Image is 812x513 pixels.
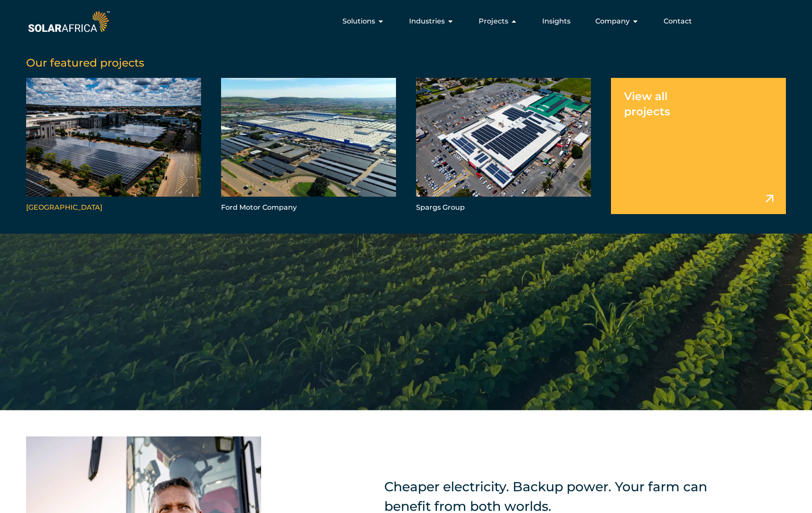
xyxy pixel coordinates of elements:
a: Insights [542,16,570,27]
span: Industries [409,16,445,27]
a: Contact [664,16,692,27]
span: Solutions [342,16,375,27]
a: View all projects [611,78,786,214]
div: Menu Toggle [111,13,699,30]
span: Company [595,16,630,27]
a: [GEOGRAPHIC_DATA] [26,78,201,214]
nav: Menu [111,13,699,30]
span: Projects [479,16,508,27]
h5: Our featured projects [26,56,786,69]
